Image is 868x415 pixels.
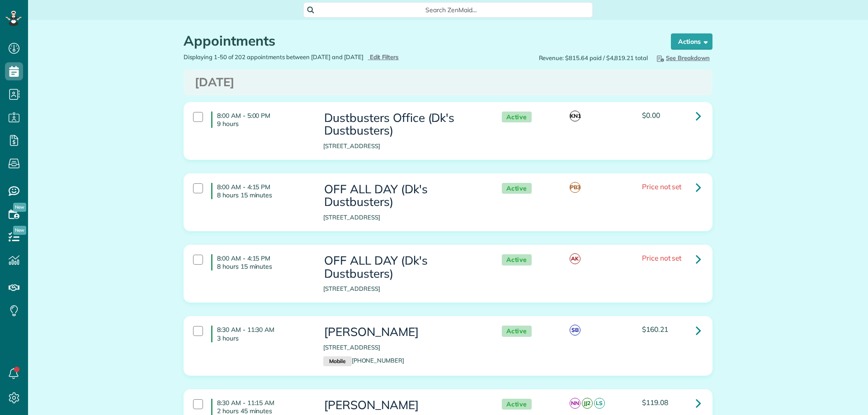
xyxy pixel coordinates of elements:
a: Mobile[PHONE_NUMBER] [323,357,404,364]
h3: OFF ALL DAY (Dk's Dustbusters) [323,183,483,209]
span: SB [570,325,580,336]
h4: 8:00 AM - 4:15 PM [211,183,310,199]
h1: Appointments [184,33,654,48]
h4: 8:30 AM - 11:30 AM [211,326,310,342]
span: Edit Filters [370,53,399,61]
p: 9 hours [217,120,310,128]
span: Active [502,399,532,410]
div: Displaying 1-50 of 202 appointments between [DATE] and [DATE] [177,53,448,61]
span: PB3 [570,182,580,193]
span: New [13,203,26,212]
p: [STREET_ADDRESS] [323,142,483,150]
p: 8 hours 15 minutes [217,191,310,199]
span: AK [570,253,580,264]
button: Actions [671,33,712,50]
p: 2 hours 45 minutes [217,407,310,415]
span: $160.21 [642,325,668,334]
p: [STREET_ADDRESS] [323,284,483,293]
span: KN1 [570,111,580,121]
span: Price not set [642,253,682,262]
a: Edit Filters [368,53,399,61]
p: [STREET_ADDRESS] [323,213,483,222]
span: Price not set [642,182,682,191]
h4: 8:00 AM - 4:15 PM [211,254,310,270]
span: New [13,226,26,235]
small: Mobile [323,356,351,366]
span: LS [594,398,605,409]
p: 3 hours [217,334,310,342]
span: Active [502,254,532,266]
p: [STREET_ADDRESS] [323,343,483,352]
h4: 8:00 AM - 5:00 PM [211,112,310,128]
h4: 8:30 AM - 11:15 AM [211,399,310,415]
span: See Breakdown [655,54,710,61]
p: 8 hours 15 minutes [217,262,310,270]
span: Active [502,112,532,123]
span: NN [570,398,580,409]
button: See Breakdown [652,53,712,63]
h3: Dustbusters Office (Dk's Dustbusters) [323,112,483,137]
span: Active [502,326,532,337]
span: Revenue: $815.64 paid / $4,819.21 total [539,54,648,62]
h3: [DATE] [195,76,701,89]
span: Active [502,183,532,194]
h3: OFF ALL DAY (Dk's Dustbusters) [323,254,483,280]
h3: [PERSON_NAME] [323,399,483,412]
span: $0.00 [642,111,660,120]
h3: [PERSON_NAME] [323,326,483,339]
span: $119.08 [642,398,668,407]
span: JJ2 [582,398,593,409]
